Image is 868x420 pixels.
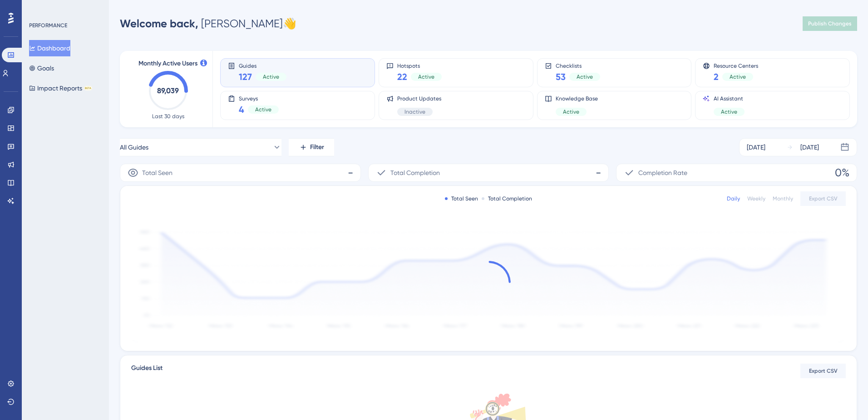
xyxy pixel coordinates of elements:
span: Monthly Active Users [138,58,197,69]
span: Hotspots [397,62,442,69]
span: Completion Rate [638,167,687,178]
button: Dashboard [29,40,70,56]
button: Filter [289,138,334,156]
span: Active [255,106,271,113]
span: - [596,165,601,180]
span: 4 [239,103,244,116]
div: Total Completion [482,195,532,202]
span: Surveys [239,95,279,101]
span: - [348,165,353,180]
span: Welcome back, [120,17,198,30]
div: BETA [84,86,92,90]
div: PERFORMANCE [29,22,67,29]
div: Total Seen [445,195,478,202]
text: 89,039 [157,86,179,95]
button: All Guides [120,138,281,156]
span: 53 [556,70,566,83]
span: 127 [239,70,252,83]
span: Guides [239,62,286,69]
span: 22 [397,70,407,83]
span: Active [418,73,434,80]
span: Last 30 days [152,113,184,120]
button: Impact ReportsBETA [29,80,92,96]
span: Inactive [404,108,425,115]
span: Checklists [556,62,600,69]
span: Knowledge Base [556,95,598,102]
span: Active [563,108,579,115]
div: [PERSON_NAME] 👋 [120,16,296,31]
span: Active [577,73,593,80]
span: Guides List [131,363,163,379]
span: Active [263,73,279,80]
button: Goals [29,60,54,76]
span: Product Updates [397,95,441,102]
span: Total Completion [390,167,440,178]
span: Filter [310,142,324,153]
span: Total Seen [142,167,173,178]
span: All Guides [120,142,148,153]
